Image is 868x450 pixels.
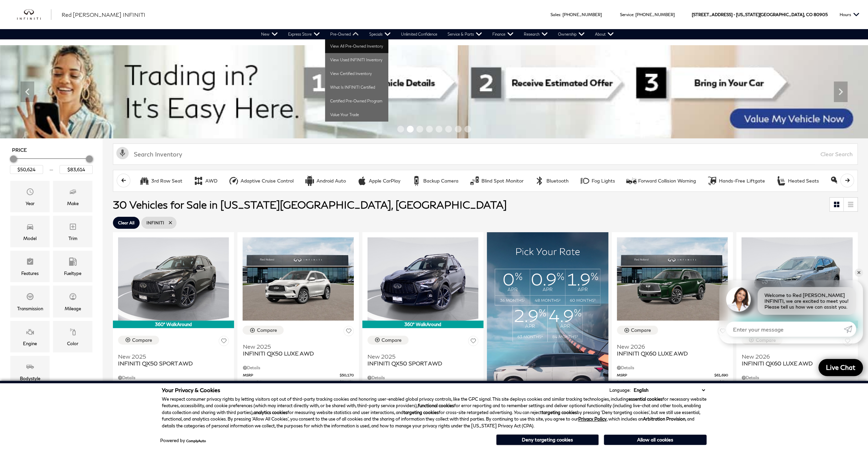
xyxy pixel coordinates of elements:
[560,12,561,17] span: :
[69,291,77,304] span: Mileage
[325,108,388,122] a: Value Your Trade
[301,174,350,188] button: Android AutoAndroid Auto
[622,174,700,188] button: Forward Collision WarningForward Collision Warning
[834,82,847,102] div: Next
[69,256,77,270] span: Fueltype
[68,235,77,242] div: Trim
[617,373,714,378] span: MSRP
[714,373,728,378] span: $61,690
[53,216,92,247] div: TrimTrim
[703,174,769,188] button: Hands-Free LiftgateHands-Free Liftgate
[53,181,92,212] div: MakeMake
[830,176,840,186] div: Keyless Entry
[741,360,847,367] span: INFINITI QX60 LUXE AWD
[344,326,354,338] button: Save Vehicle
[367,336,409,345] button: Compare Vehicle
[205,178,218,184] div: AWD
[305,176,315,186] div: Android Auto
[741,349,852,367] a: New 2026INFINITI QX60 LUXE AWD
[62,11,145,19] a: Red [PERSON_NAME] INFINITI
[186,439,206,443] a: ComplyAuto
[418,403,454,408] strong: functional cookies
[325,53,388,67] a: View Used INFINITI Inventory
[243,379,339,385] span: Internet Price
[631,327,651,333] div: Compare
[487,29,519,39] a: Finance
[617,339,728,357] a: New 2026INFINITI QX60 LUXE AWD
[243,373,339,378] span: MSRP
[617,350,723,357] span: INFINITI QX60 LUXE AWD
[590,29,619,39] a: About
[69,221,77,235] span: Trim
[23,340,37,347] div: Engine
[118,375,229,381] div: Pricing Details - INFINITI QX50 SPORT AWD
[113,143,858,165] input: Search Inventory
[243,373,353,378] a: MSRP $50,170
[229,176,239,186] div: Adaptive Cruise Control
[17,9,51,20] img: INFINITI
[617,373,728,378] a: MSRP $61,690
[822,363,859,372] span: Live Chat
[10,181,50,212] div: YearYear
[776,176,786,186] div: Heated Seats
[741,375,852,381] div: Pricing Details - INFINITI QX60 LUXE AWD
[403,410,439,415] strong: targeting cookies
[17,9,51,20] a: infiniti
[617,326,658,335] button: Compare Vehicle
[151,178,182,184] div: 3rd Row Seat
[633,12,634,17] span: :
[53,321,92,352] div: ColorColor
[580,176,590,186] div: Fog Lights
[367,349,478,367] a: New 2025INFINITI QX50 SPORT AWD
[426,126,433,133] span: Go to slide 4
[256,29,619,39] nav: Main Navigation
[117,174,130,187] button: scroll left
[353,174,404,188] button: Apple CarPlayApple CarPlay
[629,396,662,402] strong: essential cookies
[617,343,723,350] span: New 2026
[340,379,354,385] span: $50,170
[190,174,221,188] button: AWDAWD
[10,216,50,247] div: ModelModel
[26,186,34,200] span: Year
[10,155,17,162] div: Minimum Price
[118,353,224,360] span: New 2025
[53,251,92,282] div: FueltypeFueltype
[818,359,863,376] a: Live Chat
[21,82,34,102] div: Previous
[546,178,569,184] div: Bluetooth
[638,178,696,184] div: Forward Collision Warning
[635,12,675,17] a: [PHONE_NUMBER]
[531,174,572,188] button: BluetoothBluetooth
[65,305,81,312] div: Mileage
[26,221,34,235] span: Model
[60,165,93,174] input: Maximum
[325,94,388,108] a: Certified Pre-Owned Program
[193,176,204,186] div: AWD
[367,353,473,360] span: New 2025
[69,186,77,200] span: Make
[367,360,473,367] span: INFINITI QX50 SPORT AWD
[132,337,152,343] div: Compare
[26,256,34,270] span: Features
[254,410,287,415] strong: analytics cookies
[118,349,229,367] a: New 2025INFINITI QX50 SPORT AWD
[469,176,480,186] div: Blind Spot Monitor
[620,12,633,17] span: Service
[118,237,229,321] img: 2025 INFINITI QX50 SPORT AWD
[362,321,483,328] div: 360° WalkAround
[741,353,847,360] span: New 2026
[757,287,856,315] div: Welcome to Red [PERSON_NAME] INFINITI, we are excited to meet you! Please tell us how we can assi...
[67,340,78,347] div: Color
[26,326,34,340] span: Engine
[840,174,854,187] button: scroll right
[844,322,856,337] a: Submit
[617,365,728,371] div: Pricing Details - INFINITI QX60 LUXE AWD
[10,153,93,174] div: Price
[20,375,40,382] div: Bodystyle
[243,237,353,321] img: 2025 INFINITI QX50 LUXE AWD
[243,326,284,335] button: Compare Vehicle
[243,365,353,371] div: Pricing Details - INFINITI QX50 LUXE AWD
[442,29,487,39] a: Service & Parts
[466,174,527,188] button: Blind Spot MonitorBlind Spot Monitor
